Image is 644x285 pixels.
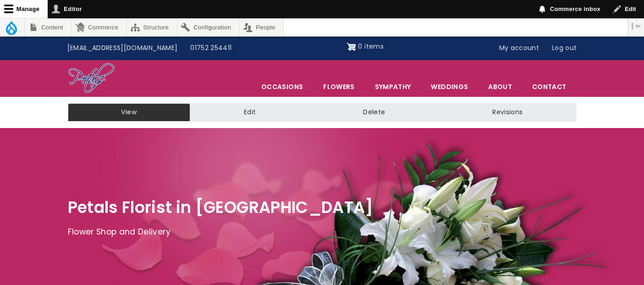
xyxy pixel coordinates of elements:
a: View [68,103,190,122]
a: Delete [309,103,439,122]
button: Vertical orientation [628,18,644,34]
a: Structure [127,18,177,36]
img: Home [68,62,115,95]
p: Flower Shop and Delivery [68,225,577,239]
a: Sympathy [365,77,421,96]
a: Shopping cart 0 items [347,39,384,54]
a: Flowers [314,77,364,96]
a: About [479,77,522,96]
span: 0 items [358,42,383,51]
span: Occasions [252,77,313,96]
a: Log out [545,39,583,57]
a: Contact [523,77,576,96]
a: Edit [190,103,309,122]
a: Revisions [439,103,576,122]
a: Commerce [72,18,126,36]
a: People [240,18,284,36]
a: Content [25,18,71,36]
span: Petals Florist in [GEOGRAPHIC_DATA] [68,196,374,218]
a: 01752 254411 [184,39,238,57]
span: Weddings [421,77,478,96]
img: Shopping cart [347,39,356,54]
nav: Tabs [61,103,583,122]
a: [EMAIL_ADDRESS][DOMAIN_NAME] [61,39,184,57]
a: Configuration [177,18,239,36]
a: My account [493,39,546,57]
